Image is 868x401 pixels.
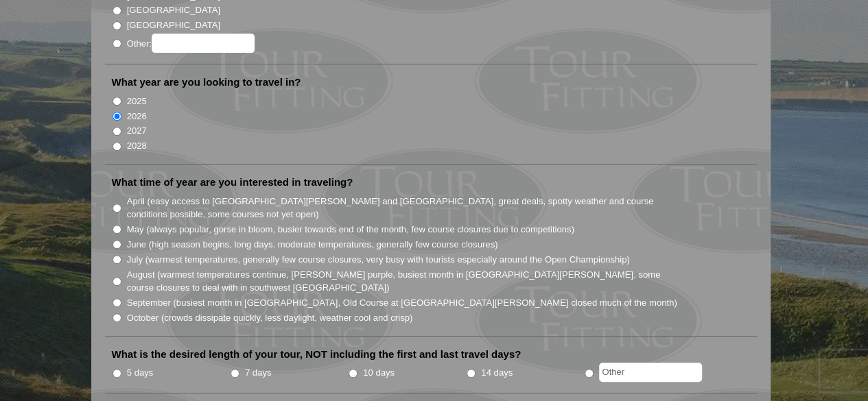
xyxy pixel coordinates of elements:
[481,366,513,380] label: 14 days
[127,19,220,32] label: [GEOGRAPHIC_DATA]
[112,75,301,89] label: What year are you looking to travel in?
[127,253,630,267] label: July (warmest temperatures, generally few course closures, very busy with tourists especially aro...
[112,175,353,189] label: What time of year are you interested in traveling?
[599,363,702,382] input: Other
[127,34,255,53] label: Other:
[127,195,679,221] label: April (easy access to [GEOGRAPHIC_DATA][PERSON_NAME] and [GEOGRAPHIC_DATA], great deals, spotty w...
[127,223,574,236] label: May (always popular, gorse in bloom, busier towards end of the month, few course closures due to ...
[245,366,272,380] label: 7 days
[127,268,679,295] label: August (warmest temperatures continue, [PERSON_NAME] purple, busiest month in [GEOGRAPHIC_DATA][P...
[127,238,498,252] label: June (high season begins, long days, moderate temperatures, generally few course closures)
[127,139,147,153] label: 2028
[127,124,147,138] label: 2027
[127,3,220,17] label: [GEOGRAPHIC_DATA]
[127,296,677,310] label: September (busiest month in [GEOGRAPHIC_DATA], Old Course at [GEOGRAPHIC_DATA][PERSON_NAME] close...
[152,34,255,53] input: Other:
[127,366,154,380] label: 5 days
[112,348,521,361] label: What is the desired length of your tour, NOT including the first and last travel days?
[127,95,147,108] label: 2025
[127,311,413,325] label: October (crowds dissipate quickly, less daylight, weather cool and crisp)
[363,366,395,380] label: 10 days
[127,110,147,123] label: 2026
